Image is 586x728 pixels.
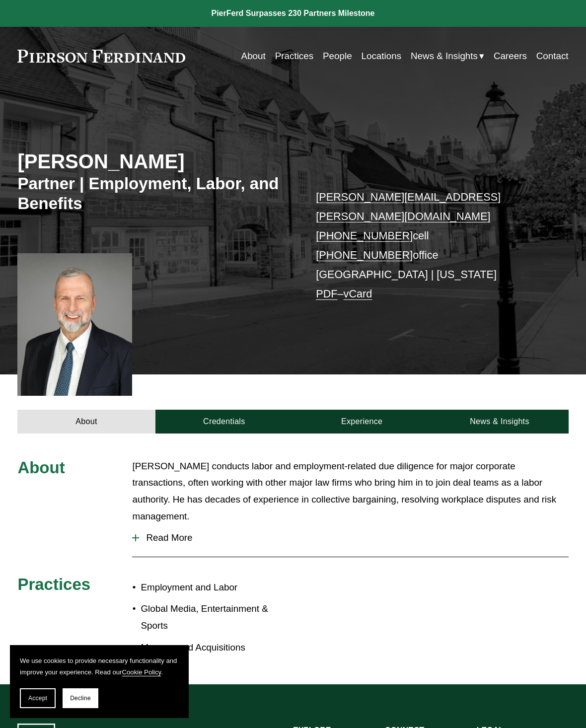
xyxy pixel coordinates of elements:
span: Read More [139,532,568,543]
button: Accept [20,688,56,708]
p: Mergers and Acquisitions [141,639,293,656]
a: People [323,47,352,66]
span: News & Insights [411,48,478,65]
h3: Partner | Employment, Labor, and Benefits [17,174,293,215]
h2: [PERSON_NAME] [17,149,293,174]
p: Employment and Labor [141,579,293,596]
p: We use cookies to provide necessary functionality and improve your experience. Read our . [20,655,179,678]
p: [PERSON_NAME] conducts labor and employment-related due diligence for major corporate transaction... [132,458,568,525]
p: Global Media, Entertainment & Sports [141,600,293,634]
a: About [241,47,266,66]
a: [PHONE_NUMBER] [316,229,413,242]
a: Locations [362,47,402,66]
a: PDF [316,288,337,300]
span: Decline [70,695,91,702]
span: Accept [28,695,47,702]
a: vCard [344,288,372,300]
a: Credentials [155,410,293,434]
span: Practices [17,575,90,593]
button: Read More [132,525,568,551]
a: Experience [293,410,431,434]
a: folder dropdown [411,47,484,66]
a: Contact [536,47,569,66]
a: About [17,410,155,434]
section: Cookie banner [10,645,189,718]
a: News & Insights [431,410,568,434]
p: cell office [GEOGRAPHIC_DATA] | [US_STATE] – [316,187,545,303]
a: [PERSON_NAME][EMAIL_ADDRESS][PERSON_NAME][DOMAIN_NAME] [316,191,501,222]
button: Decline [63,688,98,708]
a: Careers [494,47,527,66]
a: Cookie Policy [122,668,161,676]
a: [PHONE_NUMBER] [316,249,413,261]
span: About [17,458,65,477]
a: Practices [275,47,313,66]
